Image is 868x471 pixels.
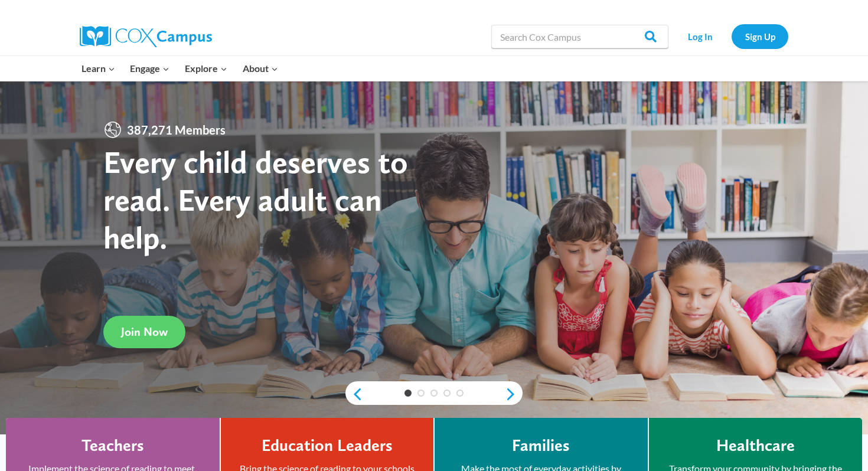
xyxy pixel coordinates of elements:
h4: Families [512,436,570,456]
h4: Healthcare [716,436,795,456]
a: Log In [674,24,726,48]
a: 4 [443,390,451,397]
a: next [505,387,523,401]
span: Join Now [121,325,168,339]
a: 1 [404,390,412,397]
a: previous [345,387,363,401]
nav: Primary Navigation [74,56,285,81]
a: 5 [456,390,464,397]
strong: Every child deserves to read. Every adult can help. [103,143,408,256]
span: Engage [130,61,169,76]
span: About [243,61,278,76]
h4: Teachers [81,436,144,456]
span: Explore [185,61,227,76]
h4: Education Leaders [262,436,393,456]
img: Cox Campus [80,26,212,47]
a: 3 [430,390,438,397]
a: 2 [417,390,425,397]
a: Join Now [103,316,185,348]
nav: Secondary Navigation [674,24,788,48]
span: Learn [81,61,115,76]
div: content slider buttons [345,382,523,406]
input: Search Cox Campus [491,25,668,48]
a: Sign Up [732,24,788,48]
span: 387,271 Members [122,120,230,139]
